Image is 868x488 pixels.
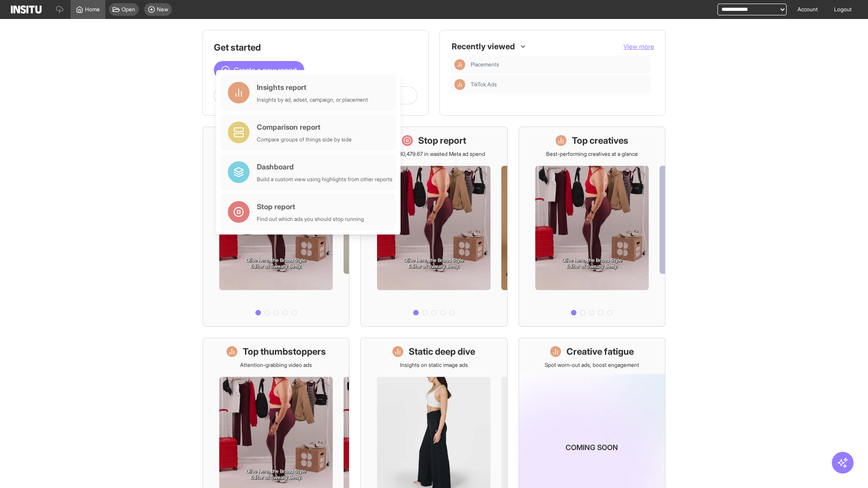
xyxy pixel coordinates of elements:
[623,42,654,50] span: View more
[572,134,628,147] h1: Top creatives
[257,136,352,143] div: Compare groups of things side by side
[454,59,465,70] div: Insights
[409,345,475,358] h1: Static deep dive
[234,65,297,75] span: Create a new report
[360,127,507,327] a: Stop reportSave £30,479.67 in wasted Meta ad spend
[214,41,417,54] h1: Get started
[122,6,135,13] span: Open
[203,127,349,327] a: What's live nowSee all active ads instantly
[471,61,647,68] span: Placements
[243,345,326,358] h1: Top thumbstoppers
[471,81,647,88] span: TikTok Ads
[382,150,485,158] p: Save £30,479.67 in wasted Meta ad spend
[257,122,352,132] div: Comparison report
[11,5,42,14] img: Logo
[418,134,466,147] h1: Stop report
[85,6,100,13] span: Home
[454,79,465,90] div: Insights
[257,82,368,93] div: Insights report
[257,161,392,172] div: Dashboard
[240,361,312,369] p: Attention-grabbing video ads
[471,61,499,68] span: Placements
[623,42,654,51] button: View more
[400,361,468,369] p: Insights on static image ads
[214,61,304,79] button: Create a new report
[471,81,497,88] span: TikTok Ads
[257,216,364,223] div: Find out which ads you should stop running
[519,127,665,327] a: Top creativesBest-performing creatives at a glance
[257,96,368,103] div: Insights by ad, adset, campaign, or placement
[257,176,392,183] div: Build a custom view using highlights from other reports
[546,150,638,158] p: Best-performing creatives at a glance
[157,6,168,13] span: New
[257,201,364,212] div: Stop report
